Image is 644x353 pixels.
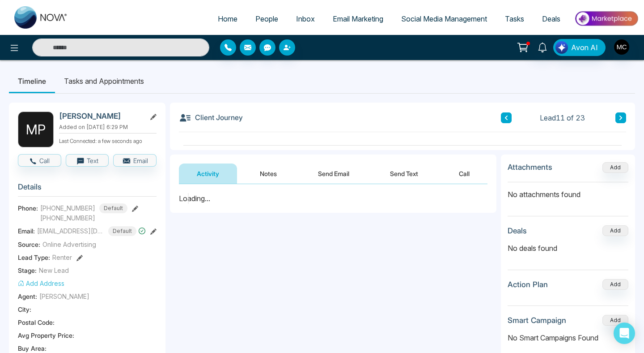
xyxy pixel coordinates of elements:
span: Email: [18,226,35,236]
span: Default [99,203,127,213]
h3: Client Journey [179,112,243,124]
span: [PHONE_NUMBER] [40,213,127,223]
span: New Lead [39,266,69,275]
button: Add Address [18,279,64,288]
button: Avon AI [553,39,606,56]
span: Lead Type: [18,253,50,262]
button: Activity [179,164,237,184]
button: Email [113,154,157,167]
span: Buy Area : [18,344,47,353]
a: People [246,10,287,27]
span: Postal Code : [18,318,55,327]
h3: Deals [508,226,527,235]
span: Avg Property Price : [18,331,74,340]
span: Social Media Management [401,14,487,23]
button: Add [602,162,628,173]
button: Add [602,225,628,236]
span: Home [218,14,237,23]
span: Renter [52,253,72,262]
span: Email Marketing [333,14,383,23]
span: Stage: [18,266,37,275]
h2: [PERSON_NAME] [59,112,142,121]
div: M P [18,112,54,147]
img: Lead Flow [555,41,568,54]
a: Inbox [287,10,324,27]
button: Call [441,164,487,184]
div: Open Intercom Messenger [614,323,635,344]
div: Loading... [179,193,487,204]
span: Inbox [296,14,315,23]
span: Add [602,163,628,171]
span: Lead 11 of 23 [540,112,585,123]
a: Social Media Management [392,10,496,27]
h3: Action Plan [508,280,548,289]
h3: Smart Campaign [508,316,566,325]
span: Deals [542,14,560,23]
span: Phone: [18,203,38,213]
span: [PHONE_NUMBER] [40,203,95,213]
button: Send Email [300,164,367,184]
p: No attachments found [508,182,628,200]
span: City : [18,305,31,314]
a: Tasks [496,10,533,27]
a: Email Marketing [324,10,392,27]
button: Call [18,154,61,167]
a: Deals [533,10,569,27]
span: Avon AI [571,42,598,53]
span: Source: [18,240,40,249]
h3: Details [18,182,157,196]
span: [PERSON_NAME] [39,292,89,301]
span: Online Advertising [42,240,96,249]
button: Add [602,279,628,290]
img: Nova CRM Logo [14,6,68,29]
a: Home [209,10,246,27]
p: Last Connected: a few seconds ago [59,135,157,145]
button: Send Text [372,164,436,184]
p: No Smart Campaigns Found [508,332,628,343]
img: Market-place.gif [574,9,639,29]
img: User Avatar [614,39,629,55]
span: [EMAIL_ADDRESS][DOMAIN_NAME] [37,226,104,236]
span: Default [108,226,136,236]
p: Added on [DATE] 6:29 PM [59,123,157,131]
button: Text [66,154,109,167]
span: People [255,14,278,23]
button: Add [602,315,628,326]
span: Tasks [505,14,524,23]
li: Timeline [9,69,55,93]
h3: Attachments [508,163,552,172]
span: Agent: [18,292,37,301]
p: No deals found [508,243,628,254]
button: Notes [242,164,295,184]
li: Tasks and Appointments [55,69,153,93]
